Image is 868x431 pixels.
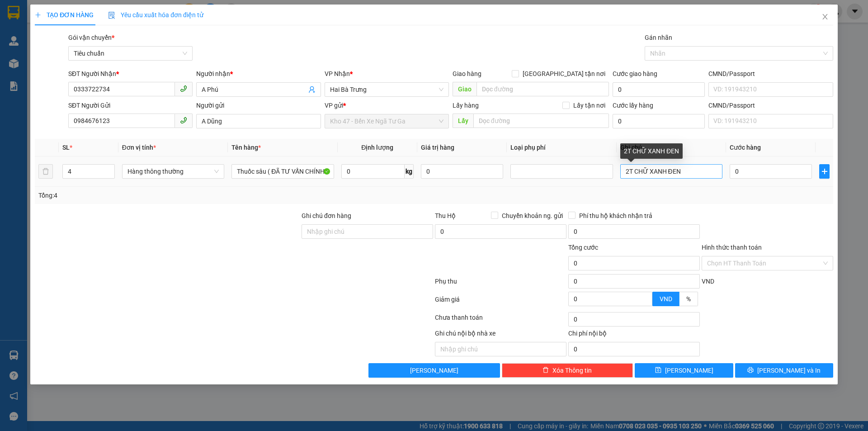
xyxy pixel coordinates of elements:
span: Giao hàng [453,70,481,77]
label: Cước lấy hàng [613,102,653,109]
span: TẠO ĐƠN HÀNG [35,11,94,19]
input: Dọc đường [476,82,609,96]
span: [PERSON_NAME] [665,365,713,375]
span: % [686,295,691,303]
span: Xóa Thông tin [552,365,592,375]
span: Định lượng [361,144,393,151]
th: Ghi chú [617,139,726,156]
span: [PERSON_NAME] [410,365,458,375]
span: Hàng thông thường [127,165,219,178]
div: VP gửi [325,100,449,110]
span: user-add [308,86,316,93]
button: [PERSON_NAME] [368,363,500,378]
span: Gói vận chuyển [68,34,114,41]
input: Ghi Chú [620,164,722,179]
span: Tổng cước [568,244,598,251]
span: kg [405,164,414,179]
input: Nhập ghi chú [435,342,566,356]
span: Giá trị hàng [421,144,454,151]
span: Lấy [453,114,473,128]
div: Tổng: 4 [38,190,335,200]
button: Close [812,5,838,30]
span: Lấy tận nơi [570,100,609,110]
span: Phí thu hộ khách nhận trả [576,211,656,221]
div: Giảm giá [434,294,567,310]
span: plus [820,168,829,175]
div: Chi phí nội bộ [568,328,700,342]
button: plus [819,164,829,179]
span: SL [62,144,70,151]
button: deleteXóa Thông tin [502,363,633,378]
button: delete [38,164,53,179]
div: Ghi chú nội bộ nhà xe [435,328,566,342]
span: plus [35,12,41,18]
span: Thu Hộ [435,212,456,219]
input: Cước giao hàng [613,82,705,97]
span: close [821,13,829,20]
span: [PERSON_NAME] và In [757,365,821,375]
input: VD: Bàn, Ghế [231,164,334,179]
label: Gán nhãn [645,34,672,41]
label: Hình thức thanh toán [702,244,762,251]
label: Cước giao hàng [613,70,657,77]
span: VND [660,295,672,303]
img: icon [108,12,115,19]
input: Cước lấy hàng [613,114,705,128]
button: printer[PERSON_NAME] và In [735,363,833,378]
span: delete [542,367,549,374]
span: Kho 47 - Bến Xe Ngã Tư Ga [330,114,443,128]
span: Hai Bà Trưng [330,83,443,96]
button: save[PERSON_NAME] [635,363,733,378]
th: Loại phụ phí [507,139,616,156]
div: 2T CHỮ XANH ĐEN [620,143,683,159]
input: Ghi chú đơn hàng [302,224,433,239]
span: Tiêu chuẩn [74,47,187,60]
span: phone [180,85,187,92]
span: Giao [453,82,476,96]
span: save [655,367,661,374]
div: Người gửi [196,100,321,110]
span: VP Nhận [325,70,350,77]
div: SĐT Người Gửi [68,100,193,110]
span: printer [747,367,754,374]
span: VND [702,278,714,285]
span: [GEOGRAPHIC_DATA] tận nơi [519,69,609,79]
div: CMND/Passport [708,69,833,79]
input: Dọc đường [473,114,609,128]
input: 0 [421,164,503,179]
div: SĐT Người Nhận [68,69,193,79]
label: Ghi chú đơn hàng [302,212,351,219]
div: Chưa thanh toán [434,313,567,328]
div: Phụ thu [434,276,567,292]
span: Chuyển khoản ng. gửi [498,211,566,221]
span: Cước hàng [730,144,761,151]
span: Yêu cầu xuất hóa đơn điện tử [108,11,203,19]
span: Lấy hàng [453,102,479,109]
span: Đơn vị tính [122,144,156,151]
span: phone [180,117,187,124]
span: Tên hàng [231,144,261,151]
div: Người nhận [196,69,321,79]
div: CMND/Passport [708,100,833,110]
